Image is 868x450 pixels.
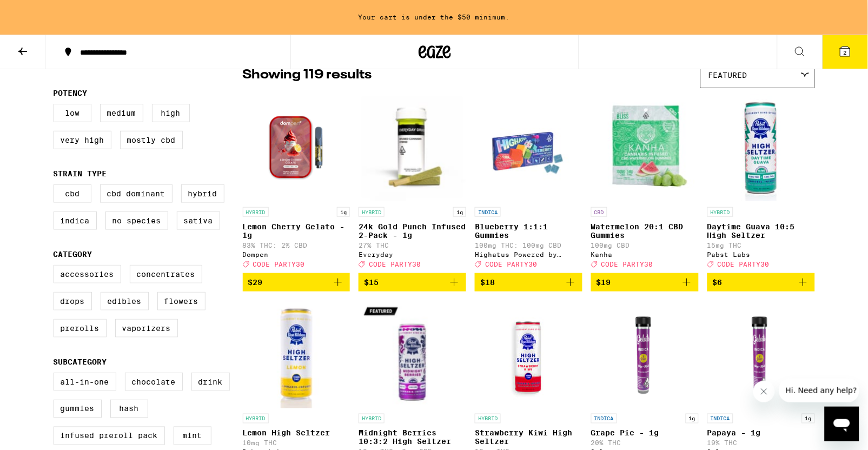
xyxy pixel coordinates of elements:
[364,278,379,287] span: $15
[475,242,582,249] p: 100mg THC: 100mg CBD
[243,222,350,240] p: Lemon Cherry Gelato - 1g
[120,131,183,149] label: Mostly CBD
[54,169,107,178] legend: Strain Type
[248,278,263,287] span: $29
[110,400,148,418] label: Hash
[54,319,107,337] label: Prerolls
[243,242,350,249] p: 83% THC: 2% CBD
[844,49,847,56] span: 2
[707,242,815,249] p: 15mg THC
[475,429,582,446] p: Strawberry Kiwi High Seltzer
[591,429,699,438] p: Grape Pie - 1g
[174,427,211,445] label: Mint
[177,211,220,230] label: Sativa
[54,211,97,230] label: Indica
[823,35,868,69] button: 2
[359,273,466,292] button: Add to bag
[54,400,102,418] label: Gummies
[359,300,466,408] img: Pabst Labs - Midnight Berries 10:3:2 High Seltzer
[243,273,350,292] button: Add to bag
[453,207,466,217] p: 1g
[191,373,230,391] label: Drink
[54,250,92,259] legend: Category
[243,440,350,447] p: 10mg THC
[157,292,206,310] label: Flowers
[359,251,466,258] div: Everyday
[591,242,699,249] p: 100mg CBD
[779,379,859,402] iframe: Message from company
[591,300,699,408] img: Gelato - Grape Pie - 1g
[713,278,723,287] span: $6
[100,184,173,203] label: CBD Dominant
[707,300,815,408] img: Gelato - Papaya - 1g
[359,429,466,446] p: Midnight Berries 10:3:2 High Seltzer
[475,300,582,408] img: Pabst Labs - Strawberry Kiwi High Seltzer
[359,414,385,423] p: HYBRID
[591,414,617,423] p: INDICA
[54,358,107,366] legend: Subcategory
[475,207,501,217] p: INDICA
[54,373,116,391] label: All-In-One
[181,184,224,203] label: Hybrid
[707,429,815,438] p: Papaya - 1g
[591,94,699,273] a: Open page for Watermelon 20:1 CBD Gummies from Kanha
[480,278,495,287] span: $18
[115,319,178,337] label: Vaporizers
[485,261,537,268] span: CODE PARTY30
[591,273,699,292] button: Add to bag
[475,414,501,423] p: HYBRID
[54,427,165,445] label: Infused Preroll Pack
[475,251,582,258] div: Highatus Powered by Cannabiotix
[253,261,305,268] span: CODE PARTY30
[243,251,350,258] div: Dompen
[707,94,815,273] a: Open page for Daytime Guava 10:5 High Seltzer from Pabst Labs
[243,429,350,438] p: Lemon High Seltzer
[475,94,582,273] a: Open page for Blueberry 1:1:1 Gummies from Highatus Powered by Cannabiotix
[100,104,143,122] label: Medium
[359,94,466,273] a: Open page for 24k Gold Punch Infused 2-Pack - 1g from Everyday
[475,273,582,292] button: Add to bag
[130,265,202,283] label: Concentrates
[591,440,699,447] p: 20% THC
[359,94,466,202] img: Everyday - 24k Gold Punch Infused 2-Pack - 1g
[54,292,92,310] label: Drops
[591,222,699,240] p: Watermelon 20:1 CBD Gummies
[707,94,815,202] img: Pabst Labs - Daytime Guava 10:5 High Seltzer
[475,94,582,202] img: Highatus Powered by Cannabiotix - Blueberry 1:1:1 Gummies
[359,207,385,217] p: HYBRID
[707,207,733,217] p: HYBRID
[802,414,815,423] p: 1g
[718,261,770,268] span: CODE PARTY30
[475,222,582,240] p: Blueberry 1:1:1 Gummies
[707,251,815,258] div: Pabst Labs
[359,222,466,240] p: 24k Gold Punch Infused 2-Pack - 1g
[152,104,190,122] label: High
[243,414,269,423] p: HYBRID
[707,273,815,292] button: Add to bag
[54,265,121,283] label: Accessories
[337,207,350,217] p: 1g
[591,251,699,258] div: Kanha
[54,131,111,149] label: Very High
[601,261,653,268] span: CODE PARTY30
[359,242,466,249] p: 27% THC
[54,89,88,97] legend: Potency
[591,207,607,217] p: CBD
[591,94,699,202] img: Kanha - Watermelon 20:1 CBD Gummies
[825,407,859,441] iframe: Button to launch messaging window
[753,381,775,402] iframe: Close message
[707,440,815,447] p: 19% THC
[369,261,421,268] span: CODE PARTY30
[243,94,350,202] img: Dompen - Lemon Cherry Gelato - 1g
[243,207,269,217] p: HYBRID
[54,104,91,122] label: Low
[707,222,815,240] p: Daytime Guava 10:5 High Seltzer
[243,300,350,408] img: Pabst Labs - Lemon High Seltzer
[707,414,733,423] p: INDICA
[125,373,183,391] label: Chocolate
[105,211,168,230] label: No Species
[243,66,372,84] p: Showing 119 results
[54,184,91,203] label: CBD
[597,278,611,287] span: $19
